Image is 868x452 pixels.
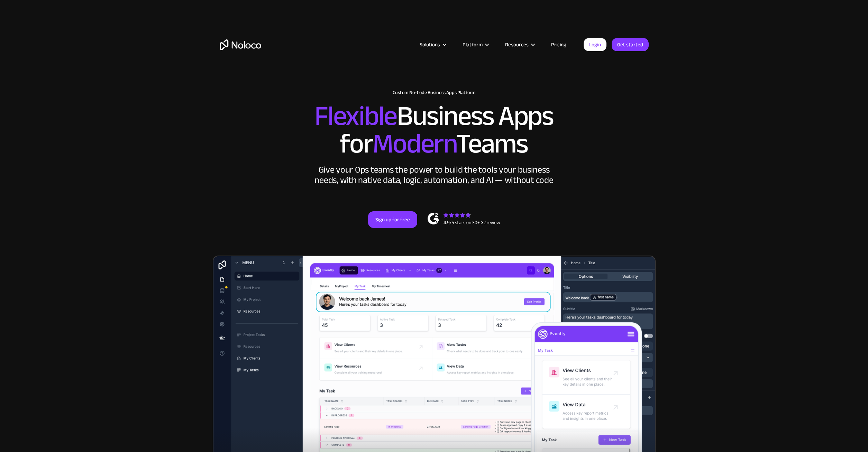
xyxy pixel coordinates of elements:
div: Resources [505,40,529,49]
div: Platform [463,40,483,49]
span: Flexible [314,90,397,142]
h2: Business Apps for Teams [220,102,649,158]
a: home [220,39,261,50]
div: Platform [454,40,496,49]
span: Modern [373,118,456,169]
div: Solutions [420,40,440,49]
div: Give your Ops teams the power to build the tools your business needs, with native data, logic, au... [313,165,555,185]
div: Solutions [411,40,454,49]
a: Login [584,38,606,51]
div: Resources [496,40,542,49]
a: Pricing [542,40,575,49]
a: Sign up for free [368,211,417,228]
a: Get started [612,38,649,51]
h1: Custom No-Code Business Apps Platform [220,90,649,95]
